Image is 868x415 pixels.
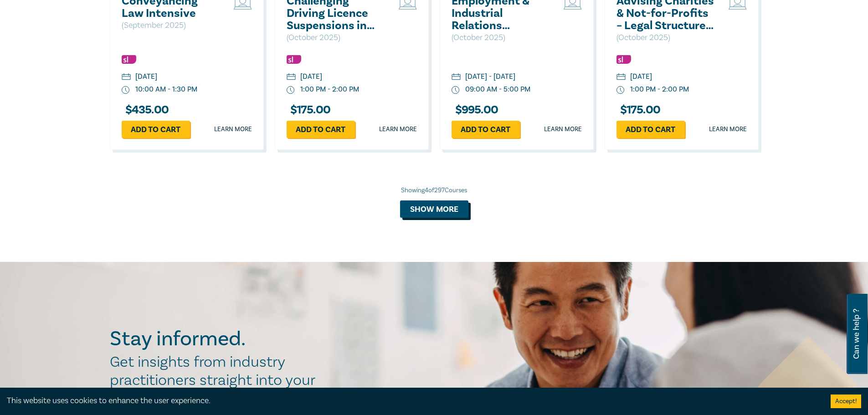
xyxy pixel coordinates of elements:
h2: Stay informed. [110,327,325,351]
div: [DATE] [300,72,322,82]
button: Accept cookies [831,395,861,408]
div: 1:00 PM - 2:00 PM [300,84,359,95]
a: Learn more [544,125,582,134]
h2: Get insights from industry practitioners straight into your inbox. [110,353,325,408]
a: Learn more [214,125,252,134]
button: Show more [400,200,468,218]
img: calendar [452,73,461,82]
div: This website uses cookies to enhance the user experience. [7,395,817,407]
img: watch [452,86,460,94]
p: ( September 2025 ) [122,20,220,31]
img: calendar [287,73,296,82]
img: calendar [616,73,626,82]
a: Learn more [379,125,417,134]
h3: $ 175.00 [287,104,331,116]
a: Add to cart [616,121,685,138]
img: Substantive Law [287,55,301,64]
p: ( October 2025 ) [616,32,714,44]
h3: $ 995.00 [452,104,498,116]
img: Substantive Law [122,55,136,64]
p: ( October 2025 ) [452,32,550,44]
div: [DATE] [135,72,157,82]
h3: $ 175.00 [616,104,661,116]
div: [DATE] [630,72,652,82]
a: Add to cart [452,121,520,138]
a: Add to cart [287,121,355,138]
img: watch [122,86,130,94]
img: watch [616,86,625,94]
div: 1:00 PM - 2:00 PM [630,84,689,95]
span: Can we help ? [852,299,861,369]
img: calendar [122,73,131,82]
div: [DATE] - [DATE] [465,72,515,82]
img: watch [287,86,295,94]
div: Showing 4 of 297 Courses [110,186,759,195]
a: Add to cart [122,121,190,138]
div: 10:00 AM - 1:30 PM [135,84,197,95]
h3: $ 435.00 [122,104,169,116]
img: Substantive Law [616,55,631,64]
p: ( October 2025 ) [287,32,385,44]
div: 09:00 AM - 5:00 PM [465,84,530,95]
a: Learn more [709,125,747,134]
